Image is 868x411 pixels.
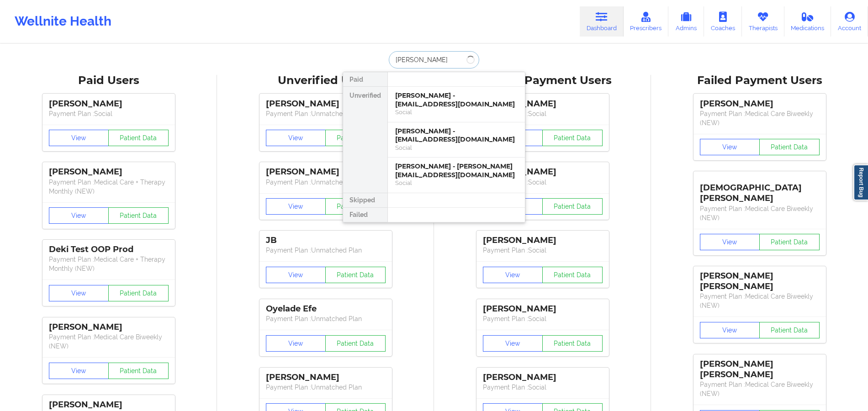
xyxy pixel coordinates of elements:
div: [PERSON_NAME] [PERSON_NAME] [700,359,820,380]
button: View [483,335,543,352]
div: [PERSON_NAME] [483,167,603,177]
a: Medications [784,6,831,37]
button: View [483,267,543,283]
div: [DEMOGRAPHIC_DATA][PERSON_NAME] [700,176,820,204]
div: [PERSON_NAME] [49,322,169,332]
div: Failed Payment Users [657,74,862,88]
p: Payment Plan : Medical Care Biweekly (NEW) [700,380,820,398]
div: [PERSON_NAME] [266,167,386,177]
div: Paid [343,72,387,87]
button: Patient Data [108,207,169,224]
p: Payment Plan : Medical Care Biweekly (NEW) [700,109,820,127]
button: View [700,234,760,250]
button: Patient Data [325,130,386,146]
a: Coaches [704,6,742,37]
a: Dashboard [580,6,624,37]
p: Payment Plan : Medical Care Biweekly (NEW) [700,292,820,310]
p: Payment Plan : Unmatched Plan [266,314,386,323]
p: Payment Plan : Social [49,109,169,118]
p: Payment Plan : Social [483,383,603,392]
p: Payment Plan : Medical Care Biweekly (NEW) [700,204,820,222]
div: [PERSON_NAME] [483,235,603,246]
div: Social [395,144,518,152]
button: View [266,267,326,283]
div: Deki Test OOP Prod [49,244,169,255]
div: Failed [343,208,387,222]
button: Patient Data [759,139,820,155]
div: [PERSON_NAME] [483,304,603,314]
div: [PERSON_NAME] [700,99,820,109]
div: Social [395,108,518,116]
div: JB [266,235,386,246]
a: Account [831,6,868,37]
a: Report Bug [853,164,868,200]
div: [PERSON_NAME] [483,372,603,383]
button: Patient Data [108,285,169,301]
div: [PERSON_NAME] [PERSON_NAME] [700,271,820,292]
p: Payment Plan : Medical Care + Therapy Monthly (NEW) [49,178,169,196]
div: Skipped [343,193,387,208]
a: Therapists [742,6,784,37]
div: [PERSON_NAME] [49,400,169,410]
p: Payment Plan : Unmatched Plan [266,246,386,255]
button: View [266,198,326,215]
button: View [700,139,760,155]
button: Patient Data [542,267,603,283]
p: Payment Plan : Social [483,178,603,187]
button: View [49,363,109,379]
p: Payment Plan : Social [483,314,603,323]
div: [PERSON_NAME] [49,99,169,109]
button: View [266,130,326,146]
div: Unverified Users [223,74,428,88]
button: Patient Data [325,267,386,283]
div: [PERSON_NAME] [266,99,386,109]
button: Patient Data [325,335,386,352]
p: Payment Plan : Medical Care + Therapy Monthly (NEW) [49,255,169,273]
div: [PERSON_NAME] [49,167,169,177]
p: Payment Plan : Unmatched Plan [266,109,386,118]
button: Patient Data [108,363,169,379]
button: View [49,130,109,146]
a: Prescribers [624,6,669,37]
div: [PERSON_NAME] [266,372,386,383]
div: [PERSON_NAME] - [EMAIL_ADDRESS][DOMAIN_NAME] [395,91,518,108]
button: Patient Data [325,198,386,215]
div: Social [395,179,518,187]
div: Skipped Payment Users [440,74,645,88]
p: Payment Plan : Social [483,109,603,118]
div: Unverified [343,87,387,193]
button: Patient Data [759,322,820,338]
button: Patient Data [542,198,603,215]
p: Payment Plan : Unmatched Plan [266,383,386,392]
p: Payment Plan : Unmatched Plan [266,178,386,187]
button: Patient Data [542,130,603,146]
button: Patient Data [542,335,603,352]
p: Payment Plan : Social [483,246,603,255]
div: [PERSON_NAME] - [PERSON_NAME][EMAIL_ADDRESS][DOMAIN_NAME] [395,162,518,179]
div: Oyelade Efe [266,304,386,314]
div: [PERSON_NAME] - [EMAIL_ADDRESS][DOMAIN_NAME] [395,127,518,144]
button: View [49,207,109,224]
a: Admins [668,6,704,37]
div: Paid Users [6,74,211,88]
button: View [49,285,109,301]
button: Patient Data [759,234,820,250]
p: Payment Plan : Medical Care Biweekly (NEW) [49,332,169,351]
button: View [700,322,760,338]
div: [PERSON_NAME] [483,99,603,109]
button: Patient Data [108,130,169,146]
button: View [266,335,326,352]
